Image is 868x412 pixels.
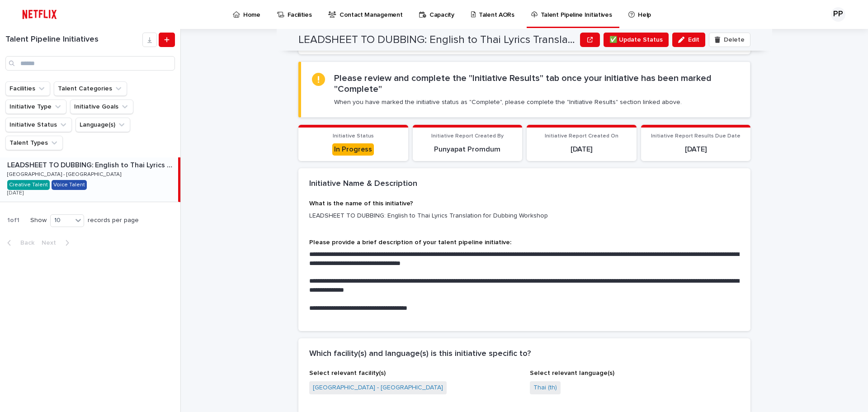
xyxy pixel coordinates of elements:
[688,37,699,43] span: Edit
[70,99,133,114] button: Initiative Goals
[52,180,87,190] div: Voice Talent
[724,37,745,43] span: Delete
[672,33,705,47] button: Edit
[334,98,682,106] p: When you have marked the initiative status as "Complete", please complete the "Initiative Results...
[431,133,504,139] span: Initiative Report Created By
[545,133,618,139] span: Initiative Report Created On
[7,180,50,190] div: Creative Talent
[54,81,127,96] button: Talent Categories
[5,136,63,150] button: Talent Types
[309,349,531,359] h2: Which facility(s) and language(s) is this initiative specific to?
[5,35,142,45] h1: Talent Pipeline Initiatives
[609,35,663,44] span: ✅ Update Status
[309,239,511,246] span: Please provide a brief description of your talent pipeline initiative:
[709,33,750,47] button: Delete
[7,170,123,178] p: [GEOGRAPHIC_DATA] - [GEOGRAPHIC_DATA]
[309,370,386,376] span: Select relevant facility(s)
[604,33,669,47] button: ✅ Update Status
[42,240,61,246] span: Next
[334,73,739,95] h2: Please review and complete the "Initiative Results" tab once your initiative has been marked "Com...
[831,7,845,22] div: PP
[532,145,631,154] p: [DATE]
[651,133,741,139] span: Initiative Report Results Due Date
[38,239,76,247] button: Next
[646,145,745,154] p: [DATE]
[7,159,176,170] p: LEADSHEET TO DUBBING: English to Thai Lyrics Translation for Dubbing Workshop
[530,370,614,376] span: Select relevant language(s)
[75,118,130,132] button: Language(s)
[18,5,61,24] img: ifQbXi3ZQGMSEF7WDB7W
[5,81,50,96] button: Facilities
[88,217,139,224] p: records per page
[533,383,557,393] a: Thai (th)
[7,190,24,196] p: [DATE]
[298,33,576,47] h2: LEADSHEET TO DUBBING: English to Thai Lyrics Translation for Dubbing Workshop
[30,217,47,224] p: Show
[309,179,417,189] h2: Initiative Name & Description
[5,56,175,71] input: Search
[309,200,413,207] span: What is the name of this initiative?
[332,143,374,156] div: In Progress
[309,211,740,221] p: LEADSHEET TO DUBBING: English to Thai Lyrics Translation for Dubbing Workshop
[333,133,374,139] span: Initiative Status
[418,145,517,154] p: Punyapat Promdum
[5,99,66,114] button: Initiative Type
[15,240,34,246] span: Back
[51,216,72,225] div: 10
[313,383,443,393] a: [GEOGRAPHIC_DATA] - [GEOGRAPHIC_DATA]
[5,118,72,132] button: Initiative Status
